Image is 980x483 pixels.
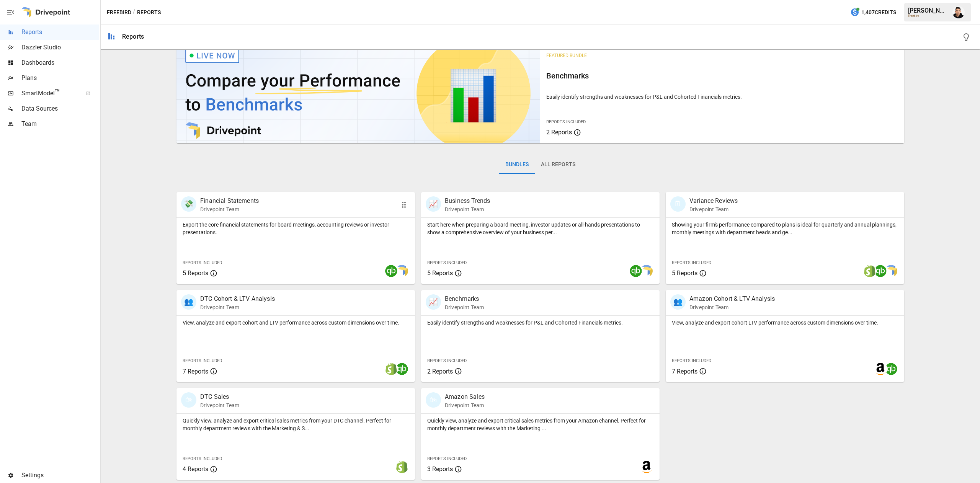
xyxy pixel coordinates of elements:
[445,401,485,409] p: Drivepoint Team
[670,294,686,310] div: 👥
[427,465,453,473] span: 3 Reports
[21,89,77,98] span: SmartModel
[445,196,490,206] p: Business Trends
[427,319,653,326] p: Easily identify strengths and weaknesses for P&L and Cohorted Financials metrics.
[122,33,144,40] div: Reports
[183,417,409,432] p: Quickly view, analyze and export critical sales metrics from your DTC channel. Perfect for monthl...
[861,8,896,17] span: 1,407 Credits
[385,265,397,277] img: quickbooks
[385,363,397,375] img: shopify
[21,43,99,52] span: Dazzler Studio
[200,196,259,206] p: Financial Statements
[689,294,775,304] p: Amazon Cohort & LTV Analysis
[672,260,711,265] span: Reports Included
[948,2,969,23] button: Francisco Sanchez
[396,461,408,473] img: shopify
[181,196,196,212] div: 💸
[181,294,196,310] div: 👥
[689,304,775,311] p: Drivepoint Team
[847,5,899,20] button: 1,407Credits
[55,88,60,97] span: ™
[200,392,239,401] p: DTC Sales
[183,319,409,326] p: View, analyze and export cohort and LTV performance across custom dimensions over time.
[427,368,453,375] span: 2 Reports
[176,44,540,143] img: video thumbnail
[908,7,948,14] div: [PERSON_NAME]
[672,221,898,236] p: Showing your firm's performance compared to plans is ideal for quarterly and annual plannings, mo...
[426,392,441,408] div: 🛍
[396,363,408,375] img: quickbooks
[200,304,275,311] p: Drivepoint Team
[672,319,898,326] p: View, analyze and export cohort LTV performance across custom dimensions over time.
[183,456,222,461] span: Reports Included
[427,269,453,277] span: 5 Reports
[396,265,408,277] img: smart model
[952,6,965,18] img: Francisco Sanchez
[874,265,887,277] img: quickbooks
[546,53,587,58] span: Featured Bundle
[183,269,208,277] span: 5 Reports
[672,269,697,277] span: 5 Reports
[21,73,99,83] span: Plans
[445,392,485,401] p: Amazon Sales
[874,363,887,375] img: amazon
[21,104,99,113] span: Data Sources
[200,401,239,409] p: Drivepoint Team
[672,358,711,363] span: Reports Included
[200,206,259,213] p: Drivepoint Team
[689,206,738,213] p: Drivepoint Team
[640,461,653,473] img: amazon
[445,294,484,304] p: Benchmarks
[670,196,686,212] div: 🗓
[640,265,653,277] img: smart model
[183,221,409,236] p: Export the core financial statements for board meetings, accounting reviews or investor presentat...
[21,28,99,37] span: Reports
[445,206,490,213] p: Drivepoint Team
[427,221,653,236] p: Start here when preparing a board meeting, investor updates or all-hands presentations to show a ...
[689,196,738,206] p: Variance Reviews
[546,119,586,124] span: Reports Included
[181,392,196,408] div: 🛍
[535,155,581,174] button: All Reports
[183,260,222,265] span: Reports Included
[200,294,275,304] p: DTC Cohort & LTV Analysis
[885,265,897,277] img: smart model
[427,417,653,432] p: Quickly view, analyze and export critical sales metrics from your Amazon channel. Perfect for mon...
[908,14,948,18] div: Freebird
[630,265,642,277] img: quickbooks
[499,155,535,174] button: Bundles
[427,260,467,265] span: Reports Included
[183,368,208,375] span: 7 Reports
[672,368,697,375] span: 7 Reports
[427,358,467,363] span: Reports Included
[427,456,467,461] span: Reports Included
[546,70,898,82] h6: Benchmarks
[133,8,136,17] div: /
[183,465,208,473] span: 4 Reports
[107,8,131,17] button: Freebird
[546,93,898,101] p: Easily identify strengths and weaknesses for P&L and Cohorted Financials metrics.
[21,119,99,129] span: Team
[445,304,484,311] p: Drivepoint Team
[426,196,441,212] div: 📈
[21,58,99,67] span: Dashboards
[885,363,897,375] img: quickbooks
[864,265,876,277] img: shopify
[546,129,572,136] span: 2 Reports
[183,358,222,363] span: Reports Included
[426,294,441,310] div: 📈
[21,471,99,480] span: Settings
